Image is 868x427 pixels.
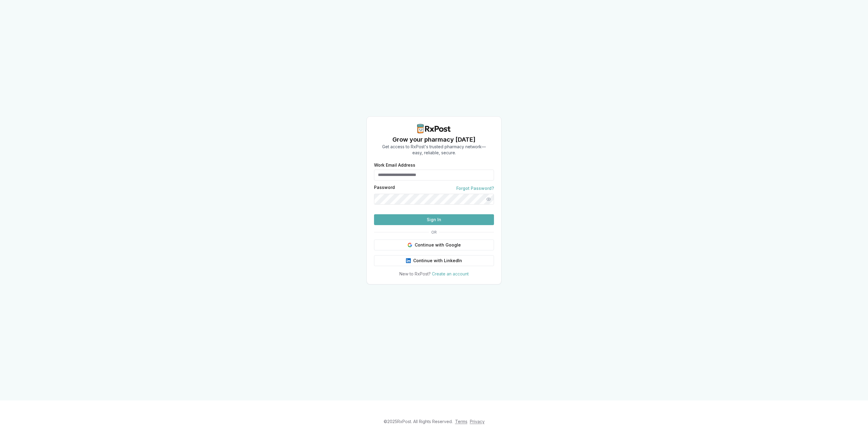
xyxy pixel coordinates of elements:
span: New to RxPost? [399,271,431,276]
h1: Grow your pharmacy [DATE] [382,135,486,144]
img: Google [407,243,412,247]
button: Continue with LinkedIn [374,255,494,266]
button: Sign In [374,214,494,225]
a: Terms [455,419,467,424]
img: RxPost Logo [415,124,453,133]
a: Privacy [470,419,485,424]
label: Work Email Address [374,163,494,167]
button: Continue with Google [374,240,494,250]
span: OR [429,230,439,235]
a: Create an account [432,271,469,276]
p: Get access to RxPost's trusted pharmacy network— easy, reliable, secure. [382,144,486,156]
a: Forgot Password? [456,185,494,191]
img: LinkedIn [406,258,411,263]
label: Password [374,185,395,191]
button: Show password [483,194,494,205]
